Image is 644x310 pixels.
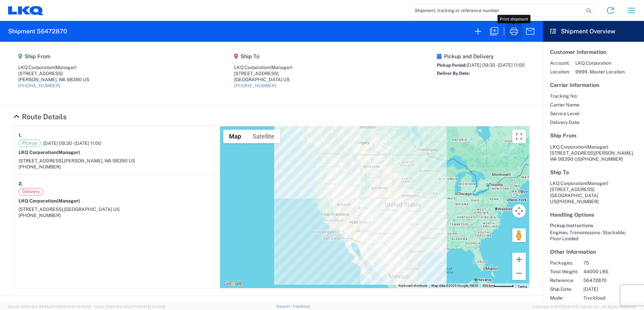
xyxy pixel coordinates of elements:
[550,223,637,228] h6: Pickup Instructions
[8,305,91,309] span: Server: 2025.16.0-9544af67660
[583,295,641,301] span: Truckload
[550,169,637,176] h5: Ship To
[550,295,578,301] span: Mode:
[586,144,608,150] span: (Manager)
[234,76,292,83] div: [GEOGRAPHIC_DATA] US
[19,212,215,218] div: [PHONE_NUMBER]
[586,181,608,186] span: (Manager)
[293,304,310,308] a: Feedback
[64,305,91,309] span: [DATE] 10:42:29
[437,71,470,76] span: Deliver By Date:
[512,130,526,143] button: Toggle fullscreen view
[550,69,570,75] span: Location:
[550,260,578,266] span: Packages:
[437,63,466,68] span: Pickup Period:
[543,21,644,42] header: Shipment Overview
[54,65,76,70] span: (Manager)
[234,53,292,60] h5: Ship To
[222,279,244,288] a: Open this area in Google Maps (opens a new window)
[518,285,527,288] a: Terms
[270,65,292,70] span: (Manager)
[247,130,280,143] button: Show satellite imagery
[19,188,43,195] span: Delivery
[512,253,526,266] button: Zoom in
[223,130,247,143] button: Show street map
[550,286,578,292] span: Ship Date:
[550,269,578,275] span: Total Weight:
[550,93,580,99] span: Tracking No:
[19,180,23,188] strong: 2.
[18,53,89,60] h5: Ship From
[512,228,526,242] button: Drag Pegman onto the map to open Street View
[437,53,525,60] h5: Pickup and Delivery
[581,156,623,162] span: [PHONE_NUMBER]
[410,4,584,17] input: Shipment, tracking or reference number
[276,304,293,308] a: Support
[550,82,637,88] h5: Carrier Information
[94,305,165,309] span: Client: 2025.16.0-8fc0770
[234,83,276,88] a: [PHONE_NUMBER]
[18,70,89,76] div: [STREET_ADDRESS]
[19,164,215,170] div: [PHONE_NUMBER]
[550,60,570,66] span: Account:
[550,181,608,192] span: LKQ Corporation [STREET_ADDRESS]
[64,207,120,212] span: [GEOGRAPHIC_DATA] US
[19,198,80,204] strong: LKQ Corporation
[556,199,599,204] span: [PHONE_NUMBER]
[550,150,594,156] span: [STREET_ADDRESS]
[13,113,67,121] a: Hide Details
[583,260,641,266] span: 75
[57,150,80,155] span: (Manager)
[550,180,637,205] address: [GEOGRAPHIC_DATA] US
[234,64,292,70] div: LKQ Corporation
[480,283,516,288] button: Map Scale: 500 km per 55 pixels
[19,131,22,139] strong: 1.
[583,286,641,292] span: [DATE]
[575,69,625,75] span: 9999 - Master Location
[512,204,526,218] button: Map camera controls
[550,212,637,218] h5: Handling Options
[18,83,60,88] a: [PHONE_NUMBER]
[398,283,427,288] button: Keyboard shortcuts
[18,64,89,70] div: LKQ Corporation
[64,158,135,163] span: [PERSON_NAME], WA 98390 US
[8,27,67,35] h2: Shipment 56472870
[19,139,41,147] span: Pickup
[222,279,244,288] img: Google
[19,150,80,155] strong: LKQ Corporation
[550,111,580,117] span: Service Level:
[550,144,637,162] address: [PERSON_NAME], WA 98390 US
[550,277,578,283] span: Reference:
[139,305,165,309] span: [DATE] 10:40:19
[550,249,637,255] h5: Other Information
[57,198,80,204] span: (Manager)
[550,144,586,150] span: LKQ Corporation
[234,70,292,76] div: [STREET_ADDRESS]
[550,119,580,125] span: Delivery Date:
[43,140,101,146] span: [DATE] 09:30 - [DATE] 11:00
[550,132,637,139] h5: Ship From
[466,62,525,68] span: [DATE] 09:30 - [DATE] 11:00
[532,304,636,310] span: Copyright © [DATE]-[DATE] Agistix Inc., All Rights Reserved
[583,277,641,283] span: 56472870
[512,267,526,280] button: Zoom out
[550,229,637,242] div: Engines, Transmissions - Stackable; Floor Loaded
[431,284,478,287] span: Map data ©2025 Google, INEGI
[19,207,64,212] span: [STREET_ADDRESS],
[550,102,580,108] span: Carrier Name:
[18,76,89,83] div: [PERSON_NAME], WA 98390 US
[575,60,625,66] span: LKQ Corporation
[550,49,637,55] h5: Customer Information
[19,158,64,163] span: [STREET_ADDRESS],
[583,269,641,275] span: 44000 LBS
[482,284,494,287] span: 500 km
